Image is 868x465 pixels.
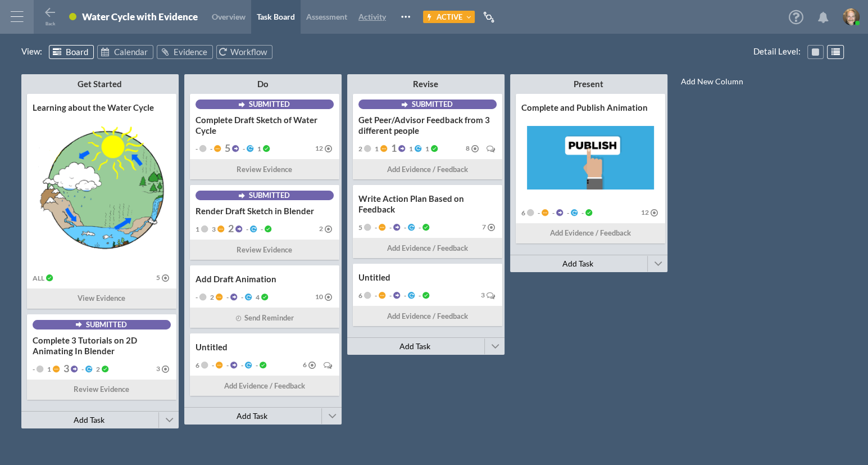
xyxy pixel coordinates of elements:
span: 2 [319,225,323,232]
span: - [196,145,198,153]
span: Board [66,47,88,57]
span: Assessment [306,12,347,21]
img: image [843,8,860,25]
span: - [417,223,421,232]
span: Task Board [257,12,295,21]
span: Add Task [237,411,267,421]
span: 3 [481,292,485,299]
div: Get Started [53,79,147,89]
button: Submitted [238,100,290,109]
span: Add Evidence / Feedback [387,310,468,322]
span: Add Task [399,341,430,351]
span: Submitted [249,100,290,109]
span: View : [21,45,46,58]
div: Complete and Publish Animation [521,102,660,113]
span: Evidence [174,47,207,57]
span: Submitted [86,320,127,329]
span: Submitted [412,100,453,109]
span: 3 [62,364,69,373]
div: Present [542,79,636,89]
span: 6 [358,291,362,300]
span: 1 [389,144,397,152]
span: 6 [303,362,307,368]
span: Activity [358,12,386,21]
a: Workflow [216,45,272,59]
span: 3 [156,365,160,372]
div: Render Draft Sketch in Blender [196,206,334,216]
span: 1 [373,145,379,153]
span: 12 [315,145,323,152]
span: Back [46,21,55,26]
span: Add Evidence / Feedback [387,164,468,175]
button: Back [43,6,57,25]
span: 1 [196,225,199,233]
span: 6 [196,361,199,369]
span: 2 [358,145,362,153]
span: 1 [424,145,429,153]
img: summary thumbnail [527,126,654,189]
div: Do [216,79,310,89]
span: Add Task [562,259,593,268]
span: Detail Level : [753,45,804,58]
span: - [239,361,243,369]
div: Untitled [196,342,334,353]
span: Active [437,12,462,21]
a: Calendar [97,45,153,59]
span: 5 [156,274,160,281]
span: - [33,365,35,373]
span: - [536,209,540,217]
span: - [210,361,214,369]
span: - [402,223,406,232]
span: 5 [223,144,230,152]
span: Review Evidence [237,164,292,175]
span: 3 [210,225,216,233]
span: 4 [254,293,260,301]
div: Write Action Plan Based on Feedback [358,193,497,215]
span: - [580,209,584,217]
button: Add Task [21,412,157,428]
button: Submitted [75,320,127,329]
button: Active [423,11,475,23]
span: Add Evidence / Feedback [224,380,305,392]
span: 2 [226,224,234,233]
span: ALL [33,274,44,282]
span: 5 [358,223,362,232]
span: - [388,291,392,300]
span: 1 [46,365,51,373]
span: - [208,145,212,153]
span: - [388,223,392,232]
span: Add Task [74,415,104,425]
span: 2 [94,365,100,373]
span: - [225,293,229,301]
div: Complete Draft Sketch of Water Cycle [196,115,334,136]
span: - [196,293,198,301]
span: - [402,291,406,300]
span: Overview [212,12,246,21]
button: Submitted [238,191,290,200]
button: Submitted [401,100,453,109]
img: summary thumbnail [38,126,165,255]
span: Calendar [114,47,148,57]
span: Review Evidence [237,244,292,256]
span: - [417,291,421,300]
a: Board [49,45,94,59]
a: Evidence [157,45,213,59]
span: - [254,361,258,369]
span: 10 [315,294,323,300]
span: - [225,361,229,369]
div: Water Cycle with Evidence [82,11,198,22]
span: Submitted [249,191,290,200]
span: - [373,223,377,232]
div: Water Cycle with Evidence [82,11,198,26]
button: Add Task [347,338,483,355]
div: Get Peer/Advisor Feedback from 3 different people [358,115,497,136]
span: Add Evidence / Feedback [550,227,631,239]
span: Add Evidence / Feedback [387,242,468,254]
button: Add Task [184,408,320,425]
div: Revise [379,79,473,89]
span: - [259,225,263,233]
span: - [241,145,245,153]
span: - [80,365,84,373]
div: Untitled [358,272,497,283]
span: - [551,209,555,217]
